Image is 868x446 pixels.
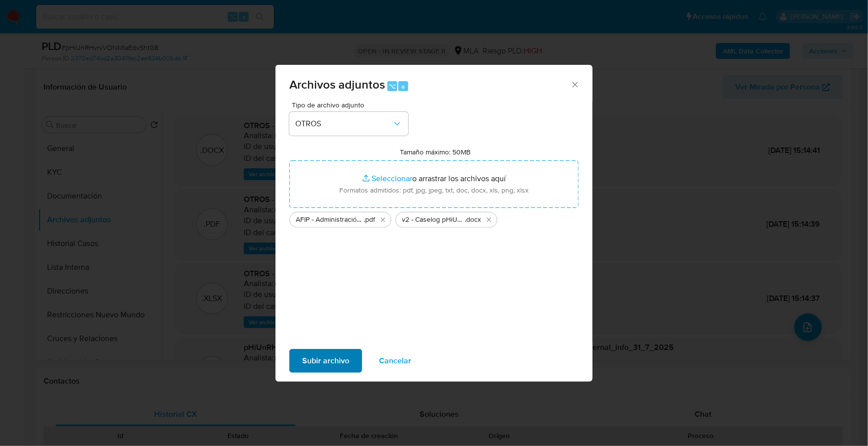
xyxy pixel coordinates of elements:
button: Subir archivo [289,349,362,373]
span: v2 - Caselog pHiUnRHvrvVONMtaEdv5htG8_2025_07_18_12_23_35 [402,215,465,225]
button: Cancelar [366,349,424,373]
span: .docx [465,215,481,225]
button: Eliminar v2 - Caselog pHiUnRHvrvVONMtaEdv5htG8_2025_07_18_12_23_35.docx [483,214,495,226]
button: OTROS [289,112,408,136]
label: Tamaño máximo: 50MB [400,148,471,156]
span: AFIP - Administración Federal de Ingresos Públicos [296,215,364,225]
button: Eliminar AFIP - Administración Federal de Ingresos Públicos.pdf [377,214,389,226]
span: a [401,82,405,91]
button: Cerrar [570,80,579,89]
span: Tipo de archivo adjunto [292,101,411,108]
span: OTROS [295,119,392,129]
span: ⌥ [388,82,396,91]
span: .pdf [364,215,375,225]
ul: Archivos seleccionados [289,208,579,228]
span: Cancelar [379,350,411,372]
span: Subir archivo [302,350,349,372]
span: Archivos adjuntos [289,76,385,93]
